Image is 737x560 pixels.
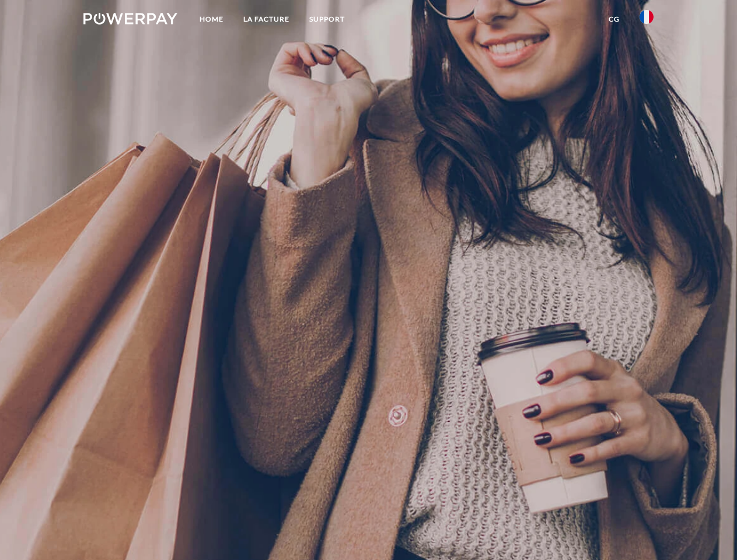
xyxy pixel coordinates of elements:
[190,9,233,30] a: Home
[599,9,630,30] a: CG
[83,13,177,24] img: logo-powerpay-white.svg
[233,9,299,30] a: LA FACTURE
[299,9,355,30] a: Support
[640,10,654,24] img: fr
